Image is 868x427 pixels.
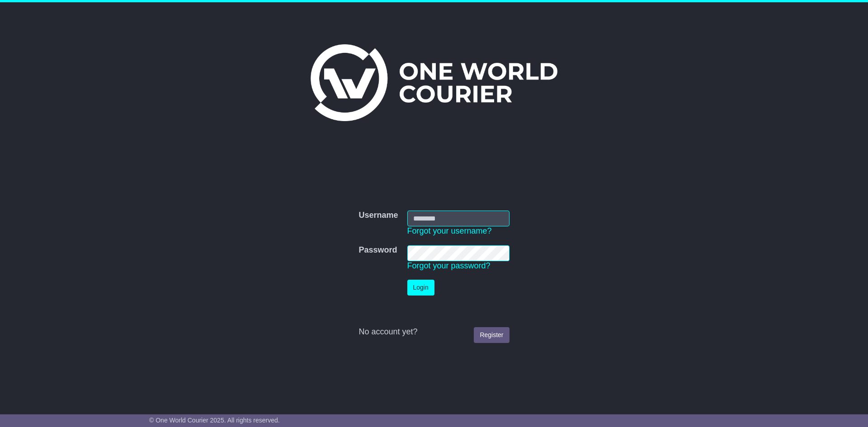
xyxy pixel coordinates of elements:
label: Password [359,245,397,255]
img: One World [311,44,557,121]
button: Login [407,280,434,296]
span: © One World Courier 2025. All rights reserved. [149,417,280,424]
label: Username [359,211,398,221]
a: Register [474,327,509,343]
a: Forgot your username? [407,226,492,235]
a: Forgot your password? [407,261,491,270]
div: No account yet? [359,327,509,337]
